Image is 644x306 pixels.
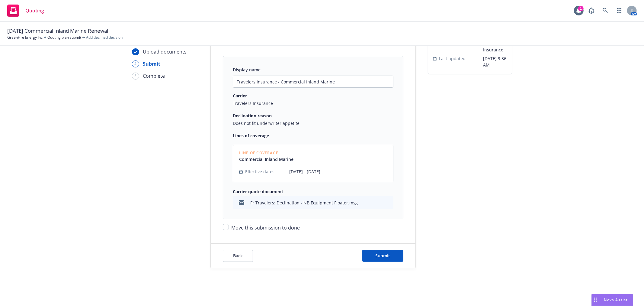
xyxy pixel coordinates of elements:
[233,120,393,126] span: Does not fit underwriter appetite
[143,60,160,67] div: Submit
[132,73,139,80] div: 5
[376,253,390,259] span: Submit
[250,200,358,206] div: Fr Travelers: Declination - NB Equipment Floater.msg
[239,151,298,155] span: Line of Coverage
[362,250,403,262] button: Submit
[376,199,381,206] button: download file
[483,40,507,53] span: Travelers Insurance
[483,55,507,68] span: [DATE] 9:36 AM
[239,156,298,162] a: Commercial Inland Marine
[439,55,466,62] span: Last updated
[604,297,628,302] span: Nova Assist
[233,93,247,99] strong: Carrier
[7,35,43,40] a: GreenFire Energy Inc
[231,224,300,231] span: Move this submission to done
[233,253,243,259] span: Back
[7,27,108,35] span: [DATE] Commercial Inland Marine Renewal
[5,2,46,19] a: Quoting
[245,168,274,175] span: Effective dates
[599,5,611,17] a: Search
[233,189,283,194] strong: Carrier quote document
[143,48,187,55] div: Upload documents
[591,294,633,306] button: Nova Assist
[578,6,584,11] div: 1
[86,35,123,40] span: Add declined decision
[613,5,625,17] a: Switch app
[592,294,599,306] div: Drag to move
[132,60,139,67] div: 4
[233,133,269,138] strong: Lines of coverage
[233,113,272,119] strong: Declination reason
[223,250,253,262] button: Back
[386,199,391,206] button: preview file
[143,72,165,80] div: Complete
[585,5,598,17] a: Report a Bug
[233,67,261,73] span: Display name
[25,8,44,13] span: Quoting
[233,100,393,106] span: Travelers Insurance
[47,35,81,40] a: Quoting plan submit
[289,168,387,175] span: [DATE] - [DATE]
